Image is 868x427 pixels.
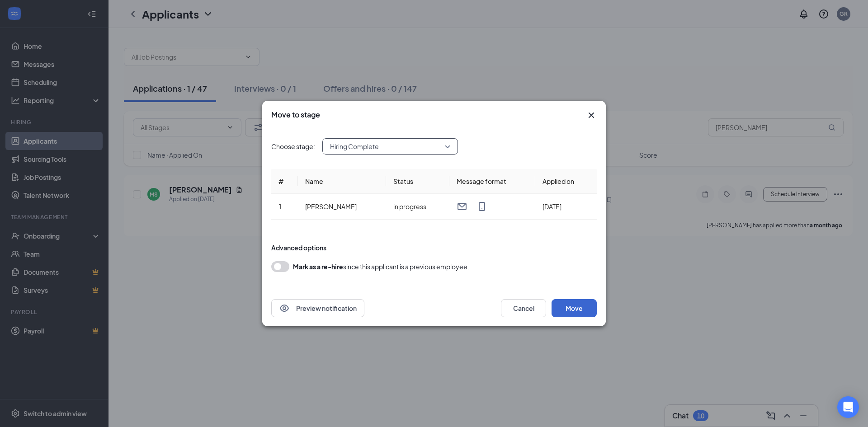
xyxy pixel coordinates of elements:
[552,299,597,317] button: Move
[298,169,386,194] th: Name
[279,303,290,314] svg: Eye
[476,201,487,212] svg: MobileSms
[271,110,320,120] h3: Move to stage
[271,299,364,317] button: EyePreview notification
[271,243,597,252] div: Advanced options
[457,201,467,212] svg: Email
[586,110,597,121] svg: Cross
[535,194,597,220] td: [DATE]
[271,141,315,151] span: Choose stage:
[535,169,597,194] th: Applied on
[501,299,546,317] button: Cancel
[837,396,859,418] div: Open Intercom Messenger
[293,261,469,272] div: since this applicant is a previous employee.
[386,194,449,220] td: in progress
[278,202,282,211] span: 1
[449,169,535,194] th: Message format
[271,169,298,194] th: #
[330,140,379,153] span: Hiring Complete
[386,169,449,194] th: Status
[293,263,343,271] b: Mark as a re-hire
[298,194,386,220] td: [PERSON_NAME]
[586,110,597,121] button: Close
